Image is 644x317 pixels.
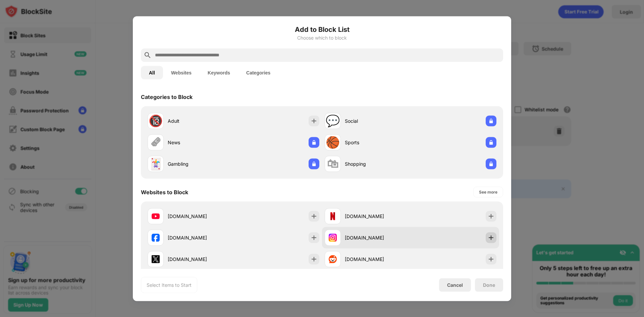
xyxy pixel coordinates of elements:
[327,157,338,171] div: 🛍
[168,213,233,220] div: [DOMAIN_NAME]
[152,212,160,220] img: favicons
[345,160,411,167] div: Shopping
[326,114,340,128] div: 💬
[345,117,411,124] div: Social
[152,255,160,263] img: favicons
[141,189,188,195] div: Websites to Block
[483,282,495,287] div: Done
[329,255,337,263] img: favicons
[150,136,161,149] div: 🗞
[329,212,337,220] img: favicons
[329,233,337,242] img: favicons
[149,157,163,171] div: 🃏
[144,51,152,59] img: search.svg
[345,139,411,146] div: Sports
[168,256,233,263] div: [DOMAIN_NAME]
[149,114,163,128] div: 🔞
[168,234,233,241] div: [DOMAIN_NAME]
[238,66,278,79] button: Categories
[141,66,163,79] button: All
[345,256,411,263] div: [DOMAIN_NAME]
[141,35,503,40] div: Choose which to block
[447,282,463,288] div: Cancel
[147,281,192,288] div: Select Items to Start
[326,136,340,149] div: 🏀
[345,234,411,241] div: [DOMAIN_NAME]
[141,93,193,100] div: Categories to Block
[168,139,233,146] div: News
[152,233,160,242] img: favicons
[168,160,233,167] div: Gambling
[141,24,503,34] h6: Add to Block List
[200,66,238,79] button: Keywords
[168,117,233,124] div: Adult
[479,189,497,195] div: See more
[345,213,411,220] div: [DOMAIN_NAME]
[163,66,200,79] button: Websites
